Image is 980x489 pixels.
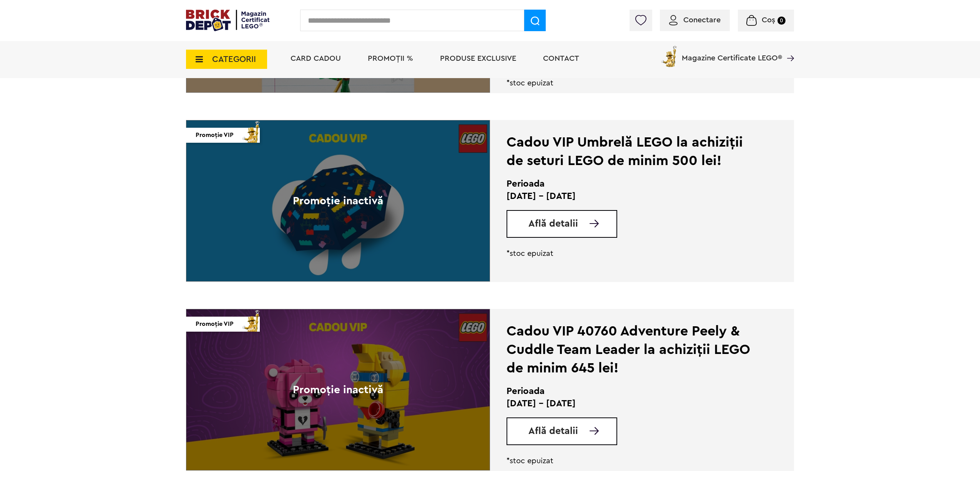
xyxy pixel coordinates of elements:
[368,55,413,62] a: PROMOȚII %
[528,219,578,229] span: Află detalii
[762,16,775,24] span: Coș
[507,133,756,170] div: Cadou VIP Umbrelă LEGO la achiziții de seturi LEGO de minim 500 lei!
[507,178,756,190] h2: Perioada
[507,456,756,466] p: *stoc epuizat
[293,383,383,397] span: Promoție inactivă
[782,44,794,52] a: Magazine Certificate LEGO®
[239,119,264,143] img: vip_page_imag.png
[239,308,264,332] img: vip_page_imag.png
[507,397,756,410] p: [DATE] - [DATE]
[507,249,756,258] p: *stoc epuizat
[507,190,756,202] p: [DATE] - [DATE]
[683,16,721,24] span: Conectare
[669,16,721,24] a: Conectare
[777,17,786,25] small: 0
[507,322,756,377] div: Cadou VIP 40760 Adventure Peely & Cuddle Team Leader la achiziții LEGO de minim 645 lei!
[212,55,256,63] span: CATEGORII
[440,55,516,62] a: Produse exclusive
[507,385,756,397] h2: Perioada
[291,55,341,62] a: Card Cadou
[196,317,234,332] span: Promoție VIP
[507,78,756,88] p: *stoc epuizat
[682,44,782,62] span: Magazine Certificate LEGO®
[528,426,616,436] a: Află detalii
[293,194,383,208] span: Promoție inactivă
[543,55,579,62] a: Contact
[528,426,578,436] span: Află detalii
[196,128,234,143] span: Promoție VIP
[528,219,616,229] a: Află detalii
